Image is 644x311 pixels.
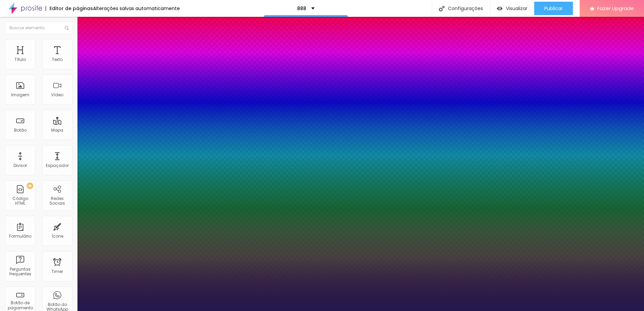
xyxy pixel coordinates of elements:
[5,22,72,34] input: Buscar elemento
[13,163,27,168] div: Divisor
[52,269,63,274] div: Timer
[544,6,563,11] span: Publicar
[14,57,26,62] div: Título
[7,196,33,206] div: Código HTML
[14,128,27,133] div: Botão
[52,57,63,62] div: Texto
[506,6,527,11] span: Visualizar
[534,2,573,15] button: Publicar
[497,6,503,11] img: view-1.svg
[93,6,180,11] div: Alterações salvas automaticamente
[51,93,63,97] div: Vídeo
[52,234,63,239] div: Ícone
[597,5,634,11] span: Fazer Upgrade
[11,93,29,97] div: Imagem
[46,163,69,168] div: Espaçador
[7,267,33,277] div: Perguntas frequentes
[7,301,33,310] div: Botão de pagamento
[439,6,445,11] img: Icone
[297,6,306,11] p: 888
[45,6,93,11] div: Editor de páginas
[9,234,31,239] div: Formulário
[51,128,63,133] div: Mapa
[44,196,70,206] div: Redes Sociais
[65,26,69,30] img: Icone
[490,2,534,15] button: Visualizar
